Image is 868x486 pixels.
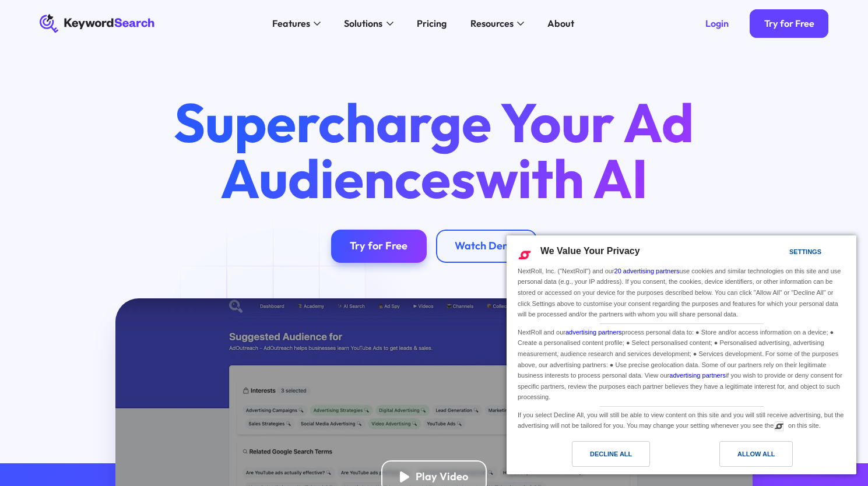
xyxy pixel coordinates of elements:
[515,407,848,432] div: If you select Decline All, you will still be able to view content on this site and you will still...
[540,246,640,256] span: We Value Your Privacy
[547,16,574,30] div: About
[514,441,681,473] a: Decline All
[750,9,828,38] a: Try for Free
[515,265,848,321] div: NextRoll, Inc. ("NextRoll") and our use cookies and similar technologies on this site and use per...
[331,230,427,263] a: Try for Free
[737,448,775,460] div: Allow All
[272,16,310,30] div: Features
[350,240,407,253] div: Try for Free
[789,245,821,258] div: Settings
[764,17,814,29] div: Try for Free
[344,16,382,30] div: Solutions
[410,14,454,33] a: Pricing
[691,9,743,38] a: Login
[590,448,632,460] div: Decline All
[565,329,622,336] a: advertising partners
[515,324,848,404] div: NextRoll and our process personal data to: ● Store and/or access information on a device; ● Creat...
[614,267,680,274] a: 20 advertising partners
[681,441,849,473] a: Allow All
[417,16,447,30] div: Pricing
[476,144,648,212] span: with AI
[705,17,729,29] div: Login
[455,240,518,253] div: Watch Demo
[540,14,581,33] a: About
[669,372,726,379] a: advertising partners
[470,16,514,30] div: Resources
[150,94,717,206] h1: Supercharge Your Ad Audiences
[769,242,797,264] a: Settings
[416,470,468,484] div: Play Video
